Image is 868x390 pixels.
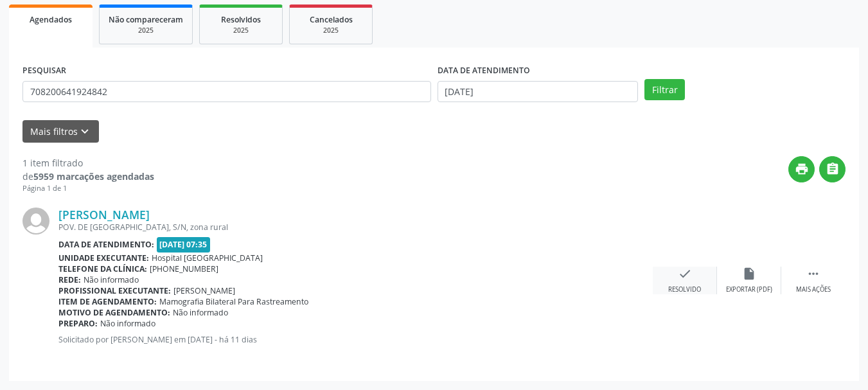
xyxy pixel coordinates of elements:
i: check [678,267,692,281]
label: PESQUISAR [22,61,66,81]
span: [PHONE_NUMBER] [150,263,218,274]
div: de [22,170,154,183]
a: [PERSON_NAME] [58,208,150,222]
div: 2025 [209,26,273,35]
b: Rede: [58,274,81,285]
div: POV. DE [GEOGRAPHIC_DATA], S/N, zona rural [58,222,653,233]
div: Página 1 de 1 [22,183,154,194]
span: Hospital [GEOGRAPHIC_DATA] [152,253,263,263]
span: Cancelados [310,14,353,25]
i: keyboard_arrow_down [78,125,92,139]
span: Não informado [100,318,155,329]
label: DATA DE ATENDIMENTO [438,61,530,81]
p: Solicitado por [PERSON_NAME] em [DATE] - há 11 dias [58,334,653,345]
div: 1 item filtrado [22,156,154,170]
strong: 5959 marcações agendadas [33,170,154,182]
button:  [819,156,846,182]
input: Selecione um intervalo [438,81,639,103]
button: Mais filtroskeyboard_arrow_down [22,120,99,143]
span: Mamografia Bilateral Para Rastreamento [159,296,308,307]
b: Motivo de agendamento: [58,307,170,318]
b: Item de agendamento: [58,296,157,307]
b: Profissional executante: [58,285,171,296]
i: insert_drive_file [742,267,756,281]
i:  [826,162,840,176]
b: Preparo: [58,318,98,329]
span: Agendados [30,14,72,25]
input: Nome, CNS [22,81,431,103]
span: Resolvidos [221,14,261,25]
i:  [806,267,820,281]
button: print [788,156,815,182]
div: 2025 [109,26,183,35]
div: Resolvido [668,285,701,294]
div: Exportar (PDF) [726,285,772,294]
b: Unidade executante: [58,253,149,263]
span: [PERSON_NAME] [173,285,235,296]
button: Filtrar [644,79,685,101]
b: Data de atendimento: [58,239,154,250]
span: Não informado [173,307,228,318]
div: Mais ações [796,285,831,294]
span: Não compareceram [109,14,183,25]
div: 2025 [299,26,363,35]
span: Não informado [84,274,139,285]
i: print [795,162,809,176]
img: img [22,208,49,235]
span: [DATE] 07:35 [157,237,211,252]
b: Telefone da clínica: [58,263,147,274]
